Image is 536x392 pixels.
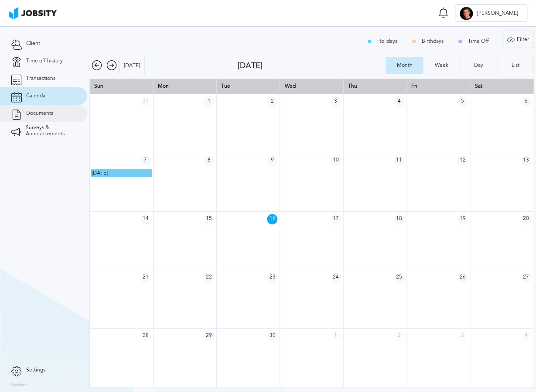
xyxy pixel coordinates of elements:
span: Settings [26,367,45,373]
span: Tue [221,83,230,89]
span: 10 [331,155,341,166]
span: 17 [331,214,341,224]
button: Month [386,57,423,74]
button: E[PERSON_NAME] [455,4,527,22]
span: Sat [475,83,482,89]
span: Surveys & Announcements [26,125,76,137]
span: 3 [331,96,341,107]
span: 2 [267,96,277,107]
button: Filter [502,31,534,48]
span: 18 [394,214,404,224]
div: Day [469,62,487,69]
span: Fri [411,83,417,89]
span: 13 [521,155,531,166]
span: 14 [140,214,151,224]
span: Transactions [26,76,55,82]
span: 31 [140,96,151,107]
span: 5 [457,96,468,107]
span: 28 [140,331,151,341]
span: 12 [457,155,468,166]
span: 25 [394,272,404,283]
span: 27 [521,272,531,283]
span: 9 [267,155,277,166]
span: Sun [94,83,103,89]
div: List [507,62,523,69]
span: 3 [457,331,468,341]
div: Filter [502,31,533,48]
span: 8 [204,155,214,166]
div: E [460,7,473,20]
span: Calendar [26,93,47,99]
span: [DATE] [92,170,108,176]
img: ab4bad089aa723f57921c736e9817d99.png [9,7,57,19]
span: 20 [521,214,531,224]
span: 26 [457,272,468,283]
span: 23 [267,272,277,283]
button: Day [460,57,497,74]
span: 30 [267,331,277,341]
span: 7 [140,155,151,166]
span: 2 [394,331,404,341]
span: 4 [394,96,404,107]
div: [DATE] [119,57,144,75]
span: 15 [204,214,214,224]
span: 19 [457,214,468,224]
span: 22 [204,272,214,283]
span: Wed [284,83,295,89]
span: 6 [521,96,531,107]
span: Mon [158,83,169,89]
div: Week [430,62,452,69]
span: 21 [140,272,151,283]
span: 16 [267,214,277,224]
span: 1 [204,96,214,107]
span: 24 [331,272,341,283]
span: 11 [394,155,404,166]
div: [DATE] [238,61,386,70]
button: Week [423,57,460,74]
span: Time off history [26,58,63,64]
span: Thu [348,83,357,89]
button: [DATE] [119,57,145,74]
label: Version: [11,383,27,388]
span: 1 [331,331,341,341]
span: 29 [204,331,214,341]
span: 4 [521,331,531,341]
div: Month [392,62,417,69]
button: List [497,57,534,74]
span: Client [26,41,40,47]
span: [PERSON_NAME] [473,10,522,17]
span: Documents [26,110,53,117]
